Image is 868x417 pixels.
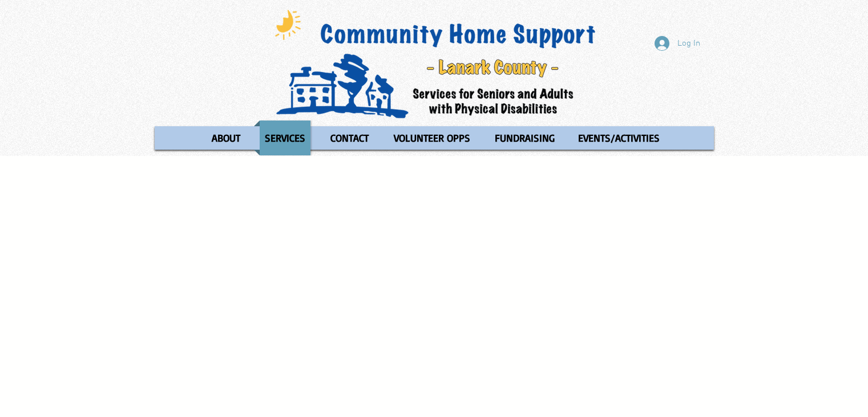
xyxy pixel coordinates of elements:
[155,121,714,155] nav: Site
[260,121,310,155] p: SERVICES
[383,121,481,155] a: VOLUNTEER OPPS
[319,121,380,155] a: CONTACT
[207,121,245,155] p: ABOUT
[484,121,564,155] a: FUNDRAISING
[200,121,251,155] a: ABOUT
[567,121,671,155] a: EVENTS/ACTIVITIES
[254,121,316,155] a: SERVICES
[490,121,560,155] p: FUNDRAISING
[573,121,665,155] p: EVENTS/ACTIVITIES
[325,121,374,155] p: CONTACT
[647,33,708,54] button: Log In
[389,121,475,155] p: VOLUNTEER OPPS
[673,38,704,50] span: Log In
